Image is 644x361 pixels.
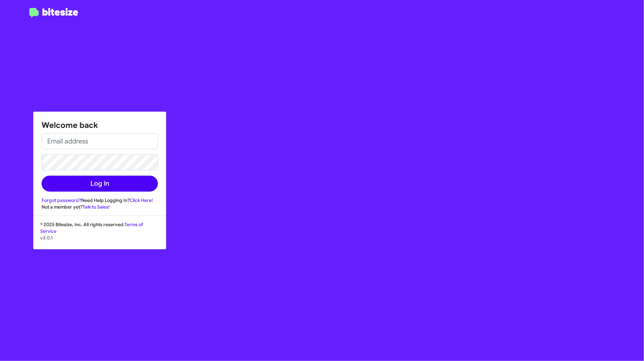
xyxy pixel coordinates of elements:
a: Forgot password? [42,197,81,203]
button: Log In [42,176,158,192]
div: © 2025 Bitesize, Inc. All rights reserved. [34,221,166,249]
div: Need Help Logging In? [42,197,158,204]
input: Email address [42,133,158,149]
a: Talk to Sales! [82,204,110,210]
a: Click Here! [130,197,153,203]
h1: Welcome back [42,120,158,131]
div: Not a member yet? [42,204,158,210]
a: Terms of Service [40,222,143,234]
p: v3.0.1 [40,234,159,241]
